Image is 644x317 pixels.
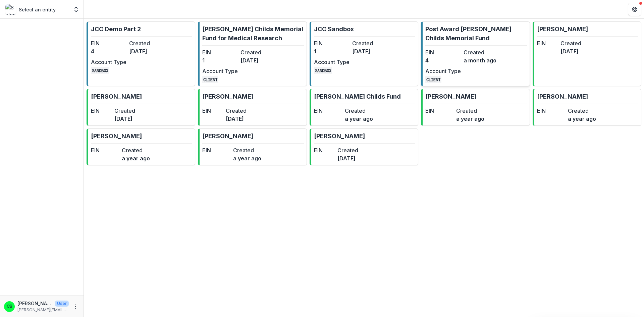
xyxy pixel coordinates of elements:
dt: Created [560,39,581,47]
dt: Account Type [202,67,238,75]
dd: a year ago [233,154,261,162]
dd: [DATE] [240,56,276,64]
a: [PERSON_NAME]EINCreated[DATE] [87,89,195,126]
button: Open entity switcher [71,3,81,16]
a: JCC Demo Part 2EIN4Created[DATE]Account TypeSANDBOX [87,21,195,86]
a: [PERSON_NAME]EINCreateda year ago [87,128,195,165]
dd: a year ago [456,115,484,123]
dd: a year ago [345,115,373,123]
dt: EIN [91,107,112,115]
a: [PERSON_NAME]EINCreated[DATE] [198,89,307,126]
dd: [DATE] [337,154,358,162]
dt: Created [464,48,499,56]
code: CLIENT [202,76,218,83]
a: JCC SandboxEIN1Created[DATE]Account TypeSANDBOX [310,21,418,86]
dt: Account Type [91,58,126,66]
p: [PERSON_NAME][EMAIL_ADDRESS][PERSON_NAME][DOMAIN_NAME] [17,307,69,313]
p: JCC Demo Part 2 [91,24,141,34]
a: Post Award [PERSON_NAME] Childs Memorial FundEIN4Createda month agoAccount TypeCLIENT [421,21,530,86]
dt: EIN [314,39,350,47]
a: [PERSON_NAME] Childs Memorial Fund for Medical ResearchEIN1Created[DATE]Account TypeCLIENT [198,21,307,86]
dt: Account Type [314,58,350,66]
button: More [71,303,79,311]
dt: EIN [425,48,461,56]
p: [PERSON_NAME] [91,131,142,141]
dt: EIN [314,146,335,154]
p: [PERSON_NAME] [202,131,253,141]
dt: Account Type [425,67,461,75]
a: [PERSON_NAME]EINCreateda year ago [533,89,641,126]
dt: EIN [537,39,558,47]
dd: a year ago [568,115,596,123]
dt: EIN [91,146,119,154]
dd: [DATE] [352,47,388,55]
dt: EIN [202,146,230,154]
p: [PERSON_NAME] Childs Memorial Fund for Medical Research [202,24,304,43]
p: [PERSON_NAME] [91,92,142,101]
dt: Created [233,146,261,154]
dd: a month ago [464,56,499,64]
dt: EIN [91,39,126,47]
a: [PERSON_NAME] Childs FundEINCreateda year ago [310,89,418,126]
dd: 4 [91,47,126,55]
p: [PERSON_NAME] [314,131,365,141]
dt: Created [226,107,247,115]
p: [PERSON_NAME] [202,92,253,101]
p: Select an entity [19,6,56,13]
dt: Created [114,107,135,115]
p: Post Award [PERSON_NAME] Childs Memorial Fund [425,24,527,43]
code: SANDBOX [91,67,109,74]
p: User [55,301,69,307]
dd: [DATE] [226,115,247,123]
p: [PERSON_NAME] [17,300,52,307]
dt: EIN [314,107,342,115]
dt: EIN [202,107,223,115]
p: JCC Sandbox [314,24,354,34]
dt: Created [240,48,276,56]
div: Christina Bruno [7,304,12,309]
dd: 4 [425,56,461,64]
dt: Created [456,107,484,115]
dd: 1 [314,47,350,55]
dt: EIN [537,107,565,115]
a: [PERSON_NAME]EINCreated[DATE] [310,128,418,165]
dt: Created [568,107,596,115]
dd: [DATE] [560,47,581,55]
code: SANDBOX [314,67,332,74]
dt: EIN [202,48,238,56]
a: [PERSON_NAME]EINCreated[DATE] [533,21,641,86]
p: [PERSON_NAME] [537,24,588,34]
dt: EIN [425,107,453,115]
dd: a year ago [122,154,150,162]
dd: 1 [202,56,238,64]
dd: [DATE] [129,47,165,55]
a: [PERSON_NAME]EINCreateda year ago [421,89,530,126]
p: [PERSON_NAME] [537,92,588,101]
code: CLIENT [425,76,441,83]
dt: Created [122,146,150,154]
dt: Created [129,39,165,47]
dt: Created [337,146,358,154]
p: [PERSON_NAME] [425,92,476,101]
a: [PERSON_NAME]EINCreateda year ago [198,128,307,165]
dd: [DATE] [114,115,135,123]
dt: Created [345,107,373,115]
button: Get Help [628,3,641,16]
p: [PERSON_NAME] Childs Fund [314,92,401,101]
img: Select an entity [5,4,16,15]
dt: Created [352,39,388,47]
